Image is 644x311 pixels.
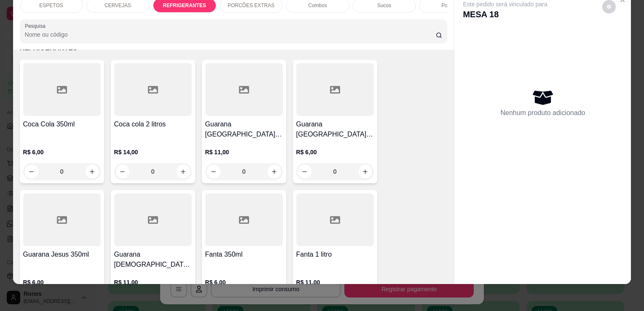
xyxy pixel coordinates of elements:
h4: Fanta 1 litro [296,249,374,260]
p: R$ 11,00 [114,278,192,287]
h4: Fanta 350ml [205,249,283,260]
h4: Guarana [DEMOGRAPHIC_DATA] 1 litro [114,249,192,270]
p: MESA 18 [463,8,547,20]
p: R$ 6,00 [23,278,101,287]
p: Combos [308,2,327,9]
button: decrease-product-quantity [116,165,129,178]
p: R$ 6,00 [205,278,283,287]
button: decrease-product-quantity [298,165,311,178]
p: PORCÕES EXTRAS [228,2,274,9]
p: Sucos [377,2,391,9]
button: decrease-product-quantity [207,165,220,178]
label: Pesquisa [25,22,48,29]
button: decrease-product-quantity [25,165,38,178]
h4: Coca cola 2 litros [114,119,192,129]
button: increase-product-quantity [177,165,190,178]
h4: Guarana Jesus 350ml [23,249,101,260]
p: R$ 11,00 [296,278,374,287]
p: Porções [442,2,460,9]
p: R$ 14,00 [114,148,192,156]
p: ESPETOS [39,2,63,9]
button: increase-product-quantity [359,165,372,178]
p: R$ 11,00 [205,148,283,156]
h4: Coca Cola 350ml [23,119,101,129]
button: increase-product-quantity [86,165,99,178]
input: Pesquisa [25,30,436,39]
p: REFRIGERANTES [163,2,206,9]
h4: Guarana [GEOGRAPHIC_DATA] 350ml [296,119,374,139]
p: Nenhum produto adicionado [500,108,585,118]
p: CERVEJAS [105,2,131,9]
p: R$ 6,00 [296,148,374,156]
p: R$ 6,00 [23,148,101,156]
h4: Guarana [GEOGRAPHIC_DATA] 1 litro [205,119,283,139]
button: increase-product-quantity [268,165,281,178]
